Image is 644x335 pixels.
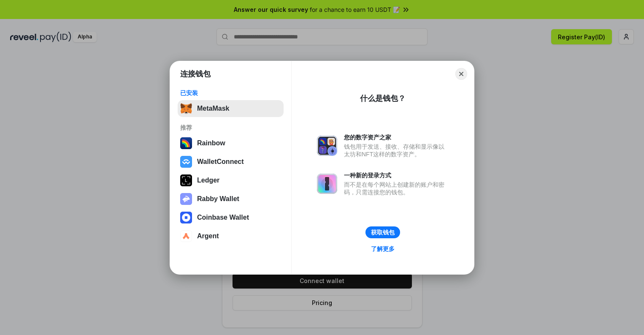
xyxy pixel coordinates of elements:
button: WalletConnect [178,153,284,170]
button: Ledger [178,172,284,189]
div: Coinbase Wallet [197,214,249,221]
button: 获取钱包 [365,226,400,238]
div: 您的数字资产之家 [344,133,449,141]
div: 已安装 [180,89,281,97]
button: Close [455,68,467,80]
div: 而不是在每个网站上创建新的账户和密码，只需连接您的钱包。 [344,181,449,196]
div: MetaMask [197,105,229,112]
img: svg+xml,%3Csvg%20fill%3D%22none%22%20height%3D%2233%22%20viewBox%3D%220%200%2035%2033%22%20width%... [180,103,192,114]
img: svg+xml,%3Csvg%20width%3D%2228%22%20height%3D%2228%22%20viewBox%3D%220%200%2028%2028%22%20fill%3D... [180,212,192,223]
div: Rainbow [197,139,225,147]
h1: 连接钱包 [180,69,211,79]
div: 获取钱包 [371,229,395,236]
button: Rainbow [178,135,284,152]
div: 一种新的登录方式 [344,172,449,179]
div: Rabby Wallet [197,195,239,203]
div: 钱包用于发送、接收、存储和显示像以太坊和NFT这样的数字资产。 [344,143,449,158]
div: WalletConnect [197,158,244,166]
img: svg+xml,%3Csvg%20xmlns%3D%22http%3A%2F%2Fwww.w3.org%2F2000%2Fsvg%22%20fill%3D%22none%22%20viewBox... [317,136,337,156]
img: svg+xml,%3Csvg%20width%3D%2228%22%20height%3D%2228%22%20viewBox%3D%220%200%2028%2028%22%20fill%3D... [180,156,192,168]
img: svg+xml,%3Csvg%20xmlns%3D%22http%3A%2F%2Fwww.w3.org%2F2000%2Fsvg%22%20fill%3D%22none%22%20viewBox... [317,174,337,194]
div: Argent [197,232,219,240]
button: MetaMask [178,100,284,117]
div: 推荐 [180,124,281,131]
div: Ledger [197,177,219,184]
img: svg+xml,%3Csvg%20xmlns%3D%22http%3A%2F%2Fwww.w3.org%2F2000%2Fsvg%22%20fill%3D%22none%22%20viewBox... [180,193,192,205]
img: svg+xml,%3Csvg%20width%3D%2228%22%20height%3D%2228%22%20viewBox%3D%220%200%2028%2028%22%20fill%3D... [180,230,192,242]
a: 了解更多 [366,243,400,254]
div: 什么是钱包？ [360,93,406,103]
img: svg+xml,%3Csvg%20width%3D%22120%22%20height%3D%22120%22%20viewBox%3D%220%200%20120%20120%22%20fil... [180,137,192,149]
div: 了解更多 [371,245,395,253]
button: Argent [178,228,284,245]
button: Coinbase Wallet [178,209,284,226]
img: svg+xml,%3Csvg%20xmlns%3D%22http%3A%2F%2Fwww.w3.org%2F2000%2Fsvg%22%20width%3D%2228%22%20height%3... [180,174,192,186]
button: Rabby Wallet [178,191,284,207]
